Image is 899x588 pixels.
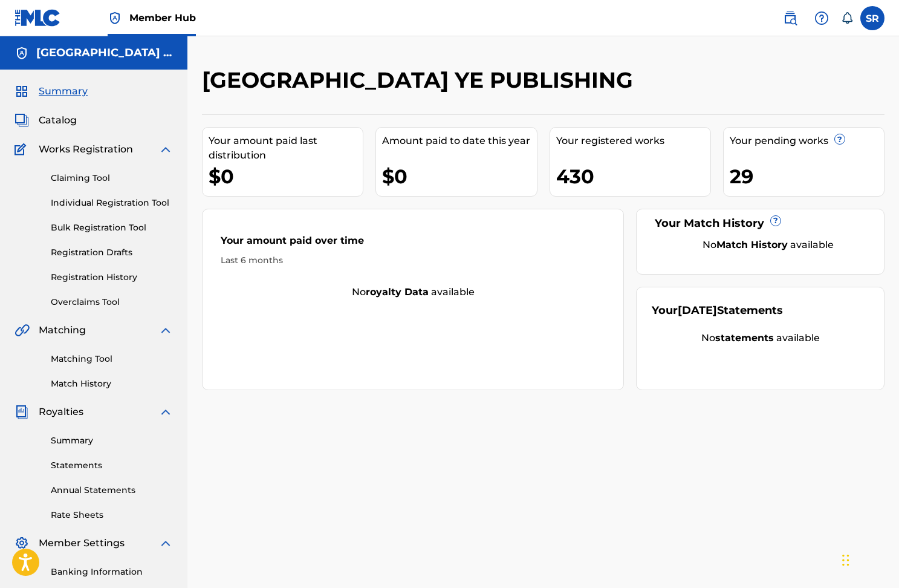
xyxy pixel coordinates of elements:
a: Individual Registration Tool [51,197,173,209]
div: No available [203,285,623,299]
img: Royalties [15,405,29,419]
a: Banking Information [51,566,173,578]
div: Last 6 months [221,254,605,267]
img: Works Registration [15,142,30,157]
span: Member Settings [39,536,125,550]
iframe: Chat Widget [839,530,899,588]
div: User Menu [860,6,884,30]
img: help [814,11,829,25]
img: Summary [15,84,29,99]
div: Help [810,6,834,30]
img: expand [158,536,173,550]
div: Notifications [841,12,853,24]
a: Registration Drafts [51,246,173,259]
a: Matching Tool [51,353,173,365]
div: Your pending works [730,134,884,148]
img: MLC Logo [15,9,61,27]
div: Your registered works [556,134,710,148]
div: Your amount paid over time [221,234,605,254]
h5: SYDNEY YE PUBLISHING [36,46,173,60]
div: No available [652,331,869,345]
div: No available [667,238,869,252]
img: search [783,11,797,25]
strong: statements [715,332,774,344]
div: $0 [209,163,363,190]
div: Your amount paid last distribution [209,134,363,163]
img: expand [158,142,173,157]
div: Drag [842,542,849,578]
div: Your Statements [652,302,783,319]
a: CatalogCatalog [15,113,77,128]
img: Matching [15,323,30,338]
a: Rate Sheets [51,509,173,521]
div: $0 [382,163,536,190]
a: Annual Statements [51,484,173,497]
span: ? [771,216,781,226]
div: Amount paid to date this year [382,134,536,148]
strong: Match History [716,239,788,250]
img: expand [158,405,173,419]
a: Claiming Tool [51,172,173,185]
span: Catalog [39,113,77,128]
a: SummarySummary [15,84,88,99]
img: Catalog [15,113,29,128]
a: Public Search [778,6,802,30]
span: Member Hub [129,11,196,25]
div: 430 [556,163,710,190]
img: Accounts [15,46,29,60]
a: Statements [51,459,173,472]
span: Royalties [39,405,83,419]
span: Works Registration [39,142,133,157]
img: expand [158,323,173,338]
a: Match History [51,377,173,390]
span: [DATE] [678,304,717,317]
img: Member Settings [15,536,29,550]
span: ? [835,134,845,144]
div: Your Match History [652,215,869,232]
span: Summary [39,84,88,99]
a: Overclaims Tool [51,296,173,309]
a: Bulk Registration Tool [51,221,173,234]
span: Matching [39,323,86,338]
div: 29 [730,163,884,190]
h2: [GEOGRAPHIC_DATA] YE PUBLISHING [202,67,639,94]
strong: royalty data [366,286,429,298]
a: Summary [51,434,173,447]
img: Top Rightsholder [108,11,122,25]
a: Registration History [51,271,173,284]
